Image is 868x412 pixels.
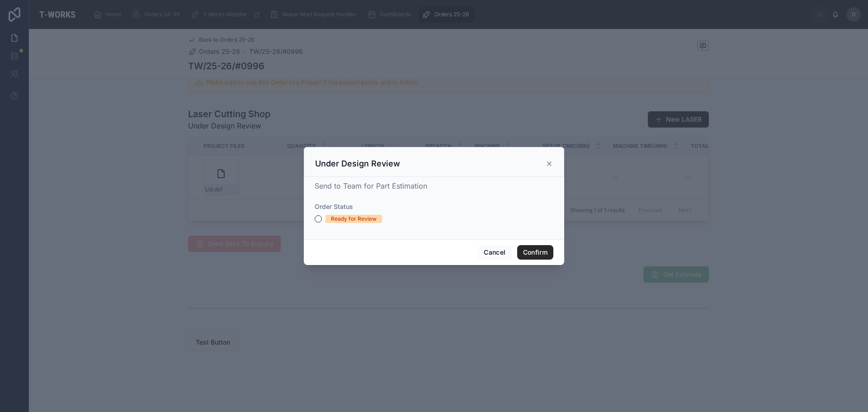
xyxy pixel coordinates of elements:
h3: Under Design Review [315,158,400,169]
button: Cancel [478,245,511,260]
button: Confirm [517,245,553,260]
span: Order Status [315,203,353,210]
span: Send to Team for Part Estimation [315,181,427,190]
div: Ready for Review [331,215,377,223]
